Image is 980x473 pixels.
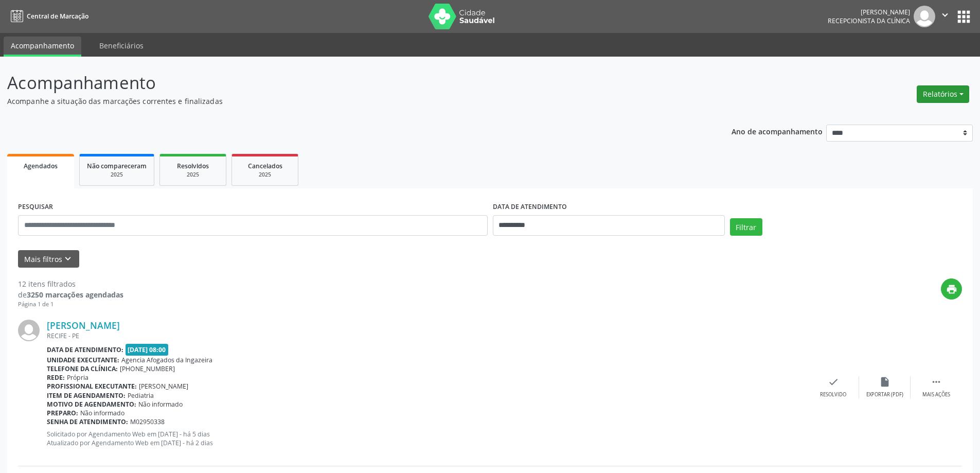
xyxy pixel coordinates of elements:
[7,96,683,107] p: Acompanhe a situação das marcações correntes e finalizadas
[130,417,165,426] span: M02950338
[139,382,188,391] span: [PERSON_NAME]
[7,70,683,96] p: Acompanhamento
[866,391,903,398] div: Exportar (PDF)
[18,199,53,215] label: PESQUISAR
[62,253,74,265] i: keyboard_arrow_down
[4,37,81,57] a: Acompanhamento
[120,364,175,373] span: [PHONE_NUMBER]
[955,8,973,26] button: apps
[248,162,282,170] span: Cancelados
[138,400,183,409] span: Não informado
[47,400,136,409] b: Motivo de agendamento:
[92,37,151,55] a: Beneficiários
[121,356,212,364] span: Agencia Afogados da Ingazeira
[18,300,123,309] div: Página 1 de 1
[24,162,58,170] span: Agendados
[7,8,88,25] a: Central de Marcação
[828,16,910,25] span: Recepcionista da clínica
[820,391,846,398] div: Resolvido
[47,391,126,400] b: Item de agendamento:
[177,162,209,170] span: Resolvidos
[941,278,962,300] button: print
[493,199,567,215] label: DATA DE ATENDIMENTO
[732,125,823,137] p: Ano de acompanhamento
[879,376,890,388] i: insert_drive_file
[917,85,969,103] button: Relatórios
[87,162,147,170] span: Não compareceram
[922,391,950,398] div: Mais ações
[914,6,935,27] img: img
[47,320,120,331] a: [PERSON_NAME]
[47,373,65,382] b: Rede:
[167,171,219,179] div: 2025
[18,250,79,268] button: Mais filtroskeyboard_arrow_down
[128,391,154,400] span: Pediatria
[239,171,291,179] div: 2025
[47,331,808,340] div: RECIFE - PE
[730,218,762,236] button: Filtrar
[18,289,123,300] div: de
[47,409,78,417] b: Preparo:
[828,376,839,388] i: check
[828,8,910,16] div: [PERSON_NAME]
[126,344,169,356] span: [DATE] 08:00
[946,284,957,295] i: print
[939,9,951,21] i: 
[80,409,124,417] span: Não informado
[47,430,808,447] p: Solicitado por Agendamento Web em [DATE] - há 5 dias Atualizado por Agendamento Web em [DATE] - h...
[47,417,128,426] b: Senha de atendimento:
[47,345,123,354] b: Data de atendimento:
[67,373,88,382] span: Própria
[18,320,40,341] img: img
[935,6,955,27] button: 
[47,364,118,373] b: Telefone da clínica:
[87,171,147,179] div: 2025
[47,356,119,364] b: Unidade executante:
[27,12,88,21] span: Central de Marcação
[27,290,123,300] strong: 3250 marcações agendadas
[47,382,137,391] b: Profissional executante:
[18,278,123,289] div: 12 itens filtrados
[931,376,942,388] i: 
